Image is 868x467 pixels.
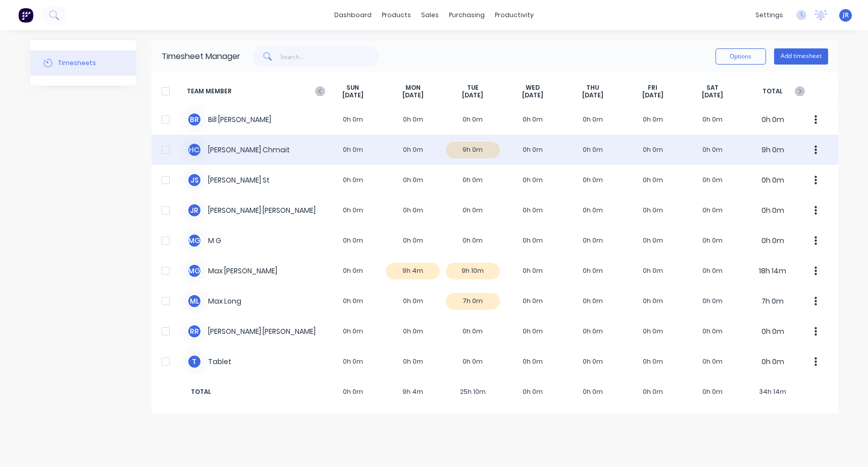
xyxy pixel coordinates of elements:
div: purchasing [444,8,490,23]
span: [DATE] [462,91,483,99]
button: Timesheets [30,50,136,76]
span: 9h 4m [383,387,443,396]
button: Options [716,48,766,65]
span: [DATE] [642,91,663,99]
span: 25h 10m [443,387,503,396]
span: 0h 0m [683,387,743,396]
input: Search... [280,46,379,67]
span: 0h 0m [563,387,623,396]
span: [DATE] [522,91,543,99]
span: [DATE] [342,91,364,99]
div: products [377,8,416,23]
span: 0h 0m [503,387,563,396]
span: 0h 0m [623,387,683,396]
div: sales [416,8,444,23]
span: 0h 0m [323,387,383,396]
span: FRI [648,84,657,92]
span: THU [586,84,599,92]
div: Timesheet Manager [162,50,240,63]
span: WED [526,84,540,92]
span: TEAM MEMBER [187,84,323,99]
span: JR [843,11,849,20]
a: dashboard [329,8,377,23]
span: SUN [346,84,359,92]
button: Add timesheet [774,48,828,65]
img: Factory [18,8,33,23]
div: Timesheets [58,59,96,68]
div: settings [750,8,788,23]
span: TOTAL [743,84,803,99]
span: TUE [467,84,479,92]
span: [DATE] [582,91,603,99]
span: MON [405,84,421,92]
span: SAT [706,84,719,92]
span: [DATE] [702,91,723,99]
div: productivity [490,8,539,23]
span: 34h 14m [743,387,803,396]
span: TOTAL [187,387,323,396]
span: [DATE] [402,91,424,99]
